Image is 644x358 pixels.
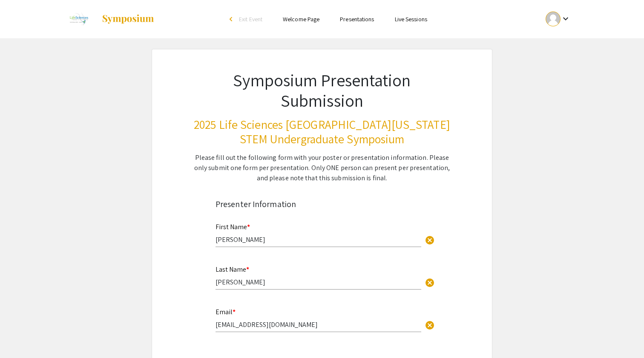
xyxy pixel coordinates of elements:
[216,222,250,231] mat-label: First Name
[421,316,438,333] button: Clear
[193,153,451,183] div: Please fill out the following form with your poster or presentation information. Please only subm...
[425,235,435,245] span: cancel
[6,320,36,352] iframe: Chat
[239,15,262,23] span: Exit Event
[421,231,438,248] button: Clear
[216,320,421,329] input: Type Here
[340,15,374,23] a: Presentations
[216,307,236,316] mat-label: Email
[216,265,249,274] mat-label: Last Name
[425,320,435,330] span: cancel
[561,14,571,24] mat-icon: Expand account dropdown
[216,235,421,244] input: Type Here
[193,70,451,111] h1: Symposium Presentation Submission
[64,9,155,30] a: 2025 Life Sciences South Florida STEM Undergraduate Symposium
[395,15,427,23] a: Live Sessions
[230,17,235,22] div: arrow_back_ios
[101,14,155,24] img: Symposium by ForagerOne
[425,278,435,288] span: cancel
[64,9,93,30] img: 2025 Life Sciences South Florida STEM Undergraduate Symposium
[283,15,319,23] a: Welcome Page
[537,9,580,28] button: Expand account dropdown
[216,198,428,210] div: Presenter Information
[216,278,421,287] input: Type Here
[193,117,451,146] h3: 2025 Life Sciences [GEOGRAPHIC_DATA][US_STATE] STEM Undergraduate Symposium
[421,274,438,291] button: Clear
